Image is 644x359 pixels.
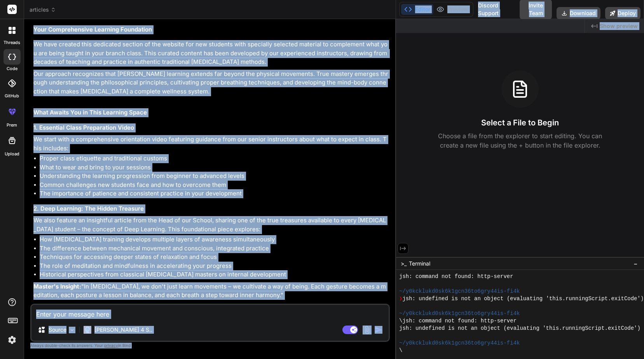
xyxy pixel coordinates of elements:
img: settings [5,333,19,347]
li: The difference between mechanical movement and conscious, integrated practice [40,244,388,253]
p: "In [MEDICAL_DATA], we don't just learn movements – we cultivate a way of being. Each gesture bec... [33,282,388,300]
span: jsh: command not found: http-server [399,273,513,280]
label: threads [3,39,20,46]
h3: 1. Essential Class Preparation Video [33,123,388,132]
span: − [634,260,638,267]
span: Show preview [600,22,638,30]
span: \jsh: command not found: http-server [399,317,517,325]
button: Deploy [605,7,641,19]
button: Preview [433,4,471,15]
p: Always double-check its answers. Your in Bind [30,342,390,349]
button: Download [557,7,600,19]
li: How [MEDICAL_DATA] training develops multiple layers of awareness simultaneously [40,235,388,244]
span: ~/y0kcklukd0sk6k1gcn36to6gry44is-fi4k [399,340,520,347]
p: We start with a comprehensive orientation video featuring guidance from our senior instructors ab... [33,135,388,153]
h2: Your Comprehensive Learning Foundation [33,25,388,34]
p: [PERSON_NAME] 4 S.. [94,326,152,334]
span: privacy [104,343,118,348]
span: \ [399,347,402,354]
span: ~/y0kcklukd0sk6k1gcn36to6gry44is-fi4k [399,310,520,317]
img: attachment [363,326,372,334]
li: Common challenges new students face and how to overcome them [40,181,388,190]
button: Editor [401,4,433,15]
label: prem [7,122,17,128]
p: Our approach recognizes that [PERSON_NAME] learning extends far beyond the physical movements. Tr... [33,70,388,96]
p: We have created this dedicated section of the website for new students with specially selected ma... [33,40,388,67]
span: ~/y0kcklukd0sk6k1gcn36to6gry44is-fi4k [399,288,520,295]
li: The role of meditation and mindfulness in accelerating your progress [40,262,388,271]
label: GitHub [5,93,19,99]
img: Pick Models [69,327,75,333]
img: icon [375,326,382,334]
li: Understanding the learning progression from beginner to advanced levels [40,172,388,181]
span: >_ [401,260,407,267]
span: ❯ [399,295,402,303]
h2: What Awaits You in This Learning Space [33,108,388,117]
li: The importance of patience and consistent practice in your development [40,189,388,198]
li: What to wear and bring to your sessions [40,163,388,172]
p: We also feature an insightful article from the Head of our School, sharing one of the true treasu... [33,216,388,234]
li: Techniques for accessing deeper states of relaxation and focus [40,253,388,262]
strong: Master's Insight: [33,283,81,290]
span: jsh: undefined is not an object (evaluating 'this.runningScript.exitCode') [402,295,644,303]
img: Claude 4 Sonnet [84,326,91,334]
h3: Select a File to Begin [481,117,559,128]
button: − [632,257,639,270]
p: Choose a file from the explorer to start editing. You can create a new file using the + button in... [433,131,607,150]
p: Source [49,326,66,334]
li: Historical perspectives from classical [MEDICAL_DATA] masters on internal development [40,270,388,279]
label: Upload [5,151,19,157]
span: articles [30,6,56,14]
li: Proper class etiquette and traditional customs [40,154,388,163]
h3: 2. Deep Learning: The Hidden Treasure [33,204,388,213]
label: code [7,65,17,72]
span: jsh: undefined is not an object (evaluating 'this.runningScript.exitCode') [399,325,641,332]
span: Terminal [409,260,430,267]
